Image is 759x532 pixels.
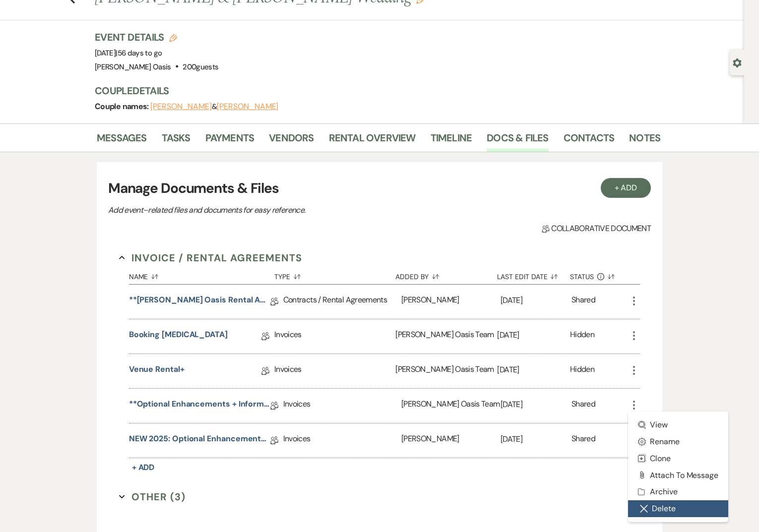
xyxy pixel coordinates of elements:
a: Venue Rental+ [129,363,185,379]
button: [PERSON_NAME] [217,103,278,111]
p: [DATE] [501,433,571,446]
div: Shared [571,433,595,448]
div: Invoices [283,423,401,458]
div: Shared [571,294,595,309]
span: Collaborative document [542,223,651,235]
button: Archive [628,483,728,500]
button: + Add [129,461,158,474]
p: [DATE] [501,398,571,411]
a: Rental Overview [329,130,416,152]
span: Status [570,273,594,280]
h3: Manage Documents & Files [108,178,651,199]
span: 200 guests [183,62,218,72]
button: Added By [395,265,497,284]
a: Vendors [269,130,314,152]
button: Clone [628,450,728,467]
p: Add event–related files and documents for easy reference. [108,204,455,217]
div: [PERSON_NAME] [401,423,501,458]
a: Messages [97,130,147,152]
p: [DATE] [497,363,570,376]
button: Invoice / Rental Agreements [119,250,302,265]
span: Couple names: [95,101,150,112]
a: Payments [205,130,254,152]
div: Hidden [570,329,594,344]
a: Contacts [564,130,615,152]
a: Tasks [162,130,190,152]
a: Booking [MEDICAL_DATA] [129,329,228,344]
p: [DATE] [497,329,570,342]
button: Type [274,265,395,284]
div: Contracts / Rental Agreements [283,285,401,319]
span: + Add [132,462,155,473]
span: [PERSON_NAME] Oasis [95,62,171,72]
button: Status [570,265,628,284]
button: Rename [628,433,728,450]
button: Name [129,265,274,284]
button: + Add [601,178,651,198]
a: Notes [629,130,660,152]
a: Timeline [431,130,472,152]
a: **[PERSON_NAME] Oasis Rental Agreement** [129,294,270,309]
span: | [116,48,162,58]
button: Delete [628,500,728,517]
h3: Couple Details [95,84,650,98]
div: Hidden [570,363,594,379]
button: Attach to Message [628,467,728,483]
span: 56 days to go [118,48,162,58]
div: Invoices [274,319,395,354]
a: NEW 2025: Optional Enhancements + Information [129,433,270,448]
div: [PERSON_NAME] Oasis Team [395,319,497,354]
button: [PERSON_NAME] [150,103,212,111]
span: [DATE] [95,48,162,58]
div: Shared [571,398,595,414]
a: View [628,416,728,433]
div: Invoices [274,354,395,388]
div: [PERSON_NAME] Oasis Team [395,354,497,388]
button: Open lead details [733,58,742,67]
button: Other (3) [119,489,186,504]
h3: Event Details [95,30,218,44]
div: Invoices [283,389,401,423]
a: **Optional Enhancements + Information** [129,398,270,414]
div: [PERSON_NAME] [401,285,501,319]
button: Last Edit Date [497,265,570,284]
div: [PERSON_NAME] Oasis Team [401,389,501,423]
p: [DATE] [501,294,571,307]
a: Docs & Files [487,130,548,152]
span: & [150,102,278,112]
